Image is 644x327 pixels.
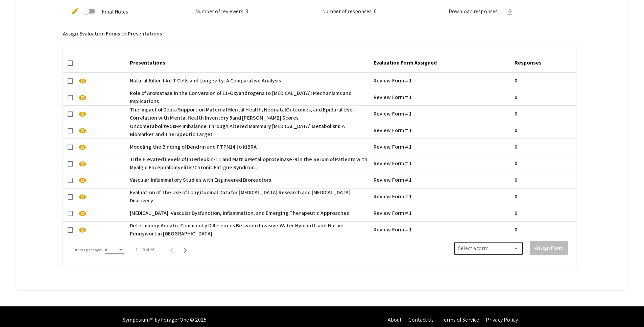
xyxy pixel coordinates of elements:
[130,59,171,67] div: Presentations
[76,206,89,220] button: visibility
[76,124,89,137] button: visibility
[503,5,517,18] button: download
[130,59,165,67] div: Presentations
[449,7,498,16] span: Download responses
[76,91,89,104] button: visibility
[78,110,87,118] span: visibility
[76,107,89,121] button: visibility
[76,74,89,87] button: visibility
[371,122,512,139] mat-cell: Review Form # 1
[130,209,349,217] span: [MEDICAL_DATA]: Vascular Dysfunction, Inflammation, and Emerging Therapeutic Approaches
[371,89,512,105] mat-cell: Review Form # 1
[78,226,87,234] span: visibility
[374,59,443,67] div: Evaluation Form Assigned
[512,155,576,172] mat-cell: 0
[130,176,271,184] span: Vascular Inflammatory Studies with Engineered Bioreactors
[165,243,178,256] button: Previous page
[63,30,576,37] h6: Assign Evaluation Forms to Presentations
[76,157,89,170] button: visibility
[512,106,576,122] mat-cell: 0
[130,222,368,238] span: Determining Aquatic Community Differences Between Invasive Water Hyacinth and Native Pennywort in...
[130,77,281,85] span: Natural Killer-like T Cells and Longevity: A Comparative Analysis
[512,172,576,188] mat-cell: 0
[512,89,576,105] mat-cell: 0
[371,139,512,155] mat-cell: Review Form # 1
[440,316,479,323] a: Terms of Service
[5,297,29,322] iframe: Chat
[371,222,512,238] mat-cell: Review Form # 1
[78,176,87,184] span: visibility
[130,122,368,139] span: Oncometabolite 5α-P Imbalance Through Altered Mammary [MEDICAL_DATA] Metabolism: A Biomarker and ...
[371,188,512,205] mat-cell: Review Form # 1
[506,8,514,16] span: download
[130,155,368,172] span: Title:Elevated Levels of Interleukin-11 and Matrix Metalloproteinase-9 in the Serum of Patients w...
[71,240,314,259] mat-paginator: Select page
[130,188,368,205] span: Evaluation of The Use of Longitudinal Data for [MEDICAL_DATA] Research and [MEDICAL_DATA] Discovery
[512,222,576,238] mat-cell: 0
[371,205,512,221] mat-cell: Review Form # 1
[78,94,87,102] span: visibility
[374,59,437,67] div: Evaluation Form Assigned
[130,106,368,122] span: The Impact of Doula Support on Maternal Mental Health, NeonatalOutcomes, and Epidural Use: Correl...
[371,155,512,172] mat-cell: Review Form # 1
[512,73,576,89] mat-cell: 0
[105,248,124,252] mat-select: Items per page:
[178,243,192,256] button: Next page
[78,160,87,168] span: visibility
[408,316,434,323] a: Contact Us
[512,139,576,155] mat-cell: 0
[195,8,248,15] span: Number of reviewers: 8
[69,3,82,17] button: edit
[515,59,542,67] div: Responses
[75,247,102,253] div: Items per page:
[130,143,257,151] span: Modeling the Binding of Dendrin and PTPN14 to KIBRA
[78,209,87,218] span: visibility
[512,188,576,205] mat-cell: 0
[78,143,87,151] span: visibility
[78,127,87,135] span: visibility
[78,77,87,85] span: visibility
[76,173,89,187] button: visibility
[512,122,576,139] mat-cell: 0
[512,205,576,221] mat-cell: 0
[130,89,368,105] span: Role of Aromatase in the Conversion of 11-Oxyandrogens to [MEDICAL_DATA]: Mechanisms and Implicat...
[486,316,518,323] a: Privacy Policy
[371,172,512,188] mat-cell: Review Form # 1
[371,73,512,89] mat-cell: Review Form # 1
[136,247,154,253] div: 1 – 10 of 46
[515,59,548,67] div: Responses
[78,193,87,201] span: visibility
[76,223,89,236] button: visibility
[371,106,512,122] mat-cell: Review Form # 1
[71,7,79,15] span: edit
[76,190,89,203] button: visibility
[105,247,109,252] span: 10
[530,241,568,255] button: Assign Form
[388,316,402,323] a: About
[76,140,89,154] button: visibility
[102,8,128,15] span: Final Notes
[322,8,377,15] span: Number of responses: 0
